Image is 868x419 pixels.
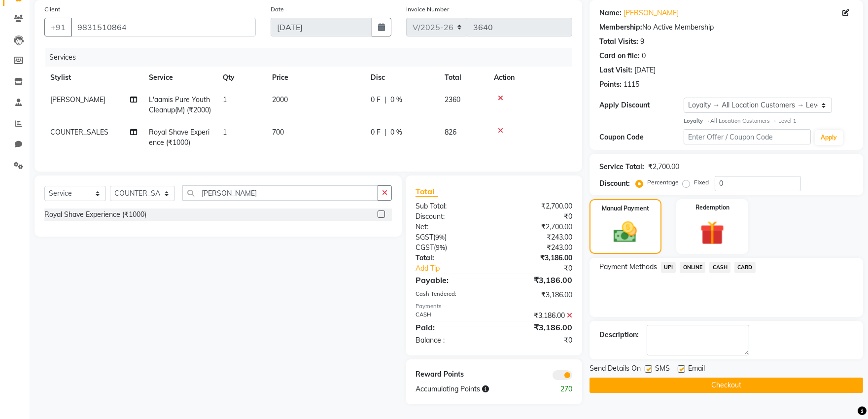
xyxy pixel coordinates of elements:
[590,378,863,393] button: Checkout
[599,162,644,172] div: Service Total:
[223,128,227,137] span: 1
[44,209,146,220] div: Royal Shave Experience (₹1000)
[602,204,649,213] label: Manual Payment
[149,128,209,147] span: Royal Shave Experience (₹1000)
[494,321,580,333] div: ₹3,186.00
[688,363,705,376] span: Email
[50,95,105,104] span: [PERSON_NAME]
[599,262,657,272] span: Payment Methods
[624,8,679,18] a: [PERSON_NAME]
[599,178,630,189] div: Discount:
[599,132,684,142] div: Coupon Code
[44,67,143,89] th: Stylist
[435,233,445,241] span: 9%
[271,5,284,14] label: Date
[50,128,108,137] span: COUNTER_SALES
[223,95,227,104] span: 1
[684,129,811,144] input: Enter Offer / Coupon Code
[599,330,639,340] div: Description:
[494,274,580,286] div: ₹3,186.00
[599,36,638,47] div: Total Visits:
[408,211,494,222] div: Discount:
[494,222,580,232] div: ₹2,700.00
[408,335,494,346] div: Balance :
[537,384,580,394] div: 270
[634,65,656,75] div: [DATE]
[494,290,580,300] div: ₹3,186.00
[680,262,705,273] span: ONLINE
[599,100,684,110] div: Apply Discount
[272,128,284,137] span: 700
[408,243,494,253] div: ( )
[266,67,365,89] th: Price
[590,363,641,376] span: Send Details On
[445,128,456,137] span: 826
[371,95,381,105] span: 0 F
[143,67,217,89] th: Service
[494,232,580,243] div: ₹243.00
[494,311,580,321] div: ₹3,186.00
[599,22,642,33] div: Membership:
[408,222,494,232] div: Net:
[408,290,494,300] div: Cash Tendered:
[44,18,72,36] button: +91
[365,67,439,89] th: Disc
[661,262,676,273] span: UPI
[408,321,494,333] div: Paid:
[693,218,732,248] img: _gift.svg
[408,201,494,211] div: Sub Total:
[408,369,494,380] div: Reward Points
[684,117,853,125] div: All Location Customers → Level 1
[149,95,211,114] span: L'aamis Pure Youth Cleanup(M) (₹2000)
[494,335,580,346] div: ₹0
[416,186,438,197] span: Total
[709,262,730,273] span: CASH
[45,48,580,67] div: Services
[606,219,644,245] img: _cash.svg
[494,253,580,263] div: ₹3,186.00
[599,79,622,90] div: Points:
[390,127,402,138] span: 0 %
[815,130,843,145] button: Apply
[695,203,729,212] label: Redemption
[599,65,632,75] div: Last Visit:
[384,95,386,105] span: |
[384,127,386,138] span: |
[71,18,256,36] input: Search by Name/Mobile/Email/Code
[272,95,288,104] span: 2000
[494,201,580,211] div: ₹2,700.00
[494,211,580,222] div: ₹0
[640,36,644,47] div: 9
[648,162,679,172] div: ₹2,700.00
[647,178,679,187] label: Percentage
[44,5,60,14] label: Client
[408,253,494,263] div: Total:
[439,67,488,89] th: Total
[599,51,640,61] div: Card on file:
[684,117,710,124] strong: Loyalty →
[599,22,853,33] div: No Active Membership
[408,263,508,274] a: Add Tip
[488,67,572,89] th: Action
[408,384,536,394] div: Accumulating Points
[734,262,756,273] span: CARD
[494,243,580,253] div: ₹243.00
[599,8,622,18] div: Name:
[642,51,646,61] div: 0
[416,243,434,252] span: CGST
[655,363,670,376] span: SMS
[371,127,381,138] span: 0 F
[436,244,445,251] span: 9%
[408,311,494,321] div: CASH
[217,67,266,89] th: Qty
[390,95,402,105] span: 0 %
[416,302,572,311] div: Payments
[445,95,460,104] span: 2360
[408,232,494,243] div: ( )
[408,274,494,286] div: Payable:
[508,263,580,274] div: ₹0
[694,178,709,187] label: Fixed
[624,79,639,90] div: 1115
[416,233,433,242] span: SGST
[182,185,378,201] input: Search or Scan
